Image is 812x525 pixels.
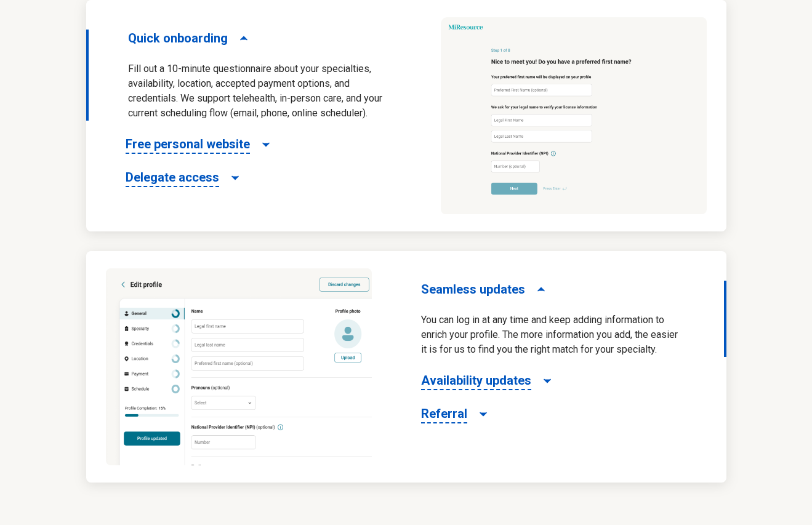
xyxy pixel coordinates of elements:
[421,372,553,390] button: Availability updates
[128,62,392,121] p: Fill out a 10-minute questionnaire about your specialties, availability, location, accepted payme...
[421,281,525,298] span: Seamless updates
[421,405,467,423] span: Referral
[126,135,250,154] span: Free personal website
[421,372,531,390] span: Availability updates
[421,281,547,298] button: Seamless updates
[421,405,489,423] button: Referral
[126,135,272,154] button: Free personal website
[128,30,250,47] button: Quick onboarding
[421,313,685,357] p: You can log in at any time and keep adding information to enrich your profile. The more informati...
[126,169,219,187] span: Delegate access
[128,30,228,47] span: Quick onboarding
[126,169,241,187] button: Delegate access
